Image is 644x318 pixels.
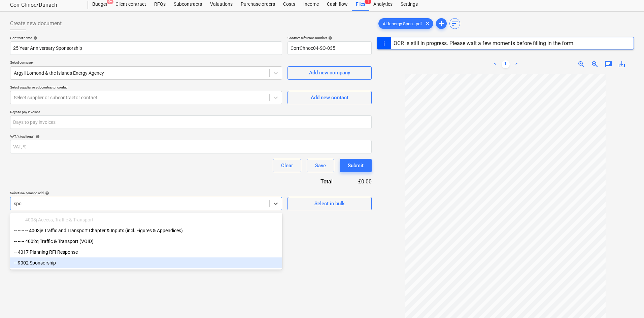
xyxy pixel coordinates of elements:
[437,20,445,28] span: add
[315,161,326,170] div: Save
[309,68,350,77] div: Add new company
[44,191,49,195] span: help
[311,93,348,102] div: Add new contact
[451,20,459,28] span: sort
[379,21,426,26] span: ALIenergy Spon...pdf
[287,36,372,40] div: Contract reference number
[343,178,372,185] div: £0.00
[10,247,282,257] div: -- 4017 Planning RFI Response
[10,2,80,9] div: Corr Chnoc/Dunach
[10,214,282,225] div: -- -- -- 4003j Access, Traffic & Transport
[378,18,433,29] div: ALIenergy Spon...pdf
[34,135,40,139] span: help
[10,236,282,247] div: -- -- -- 4002q Traffic & Transport (VOID)
[314,199,345,208] div: Select in bulk
[10,41,282,55] input: Document name
[284,178,343,185] div: Total
[307,159,334,172] button: Save
[281,161,293,170] div: Clear
[502,60,510,68] a: Page 1 is your current page
[10,191,282,195] div: Select line-items to add
[512,60,520,68] a: Next page
[340,159,372,172] button: Submit
[327,36,332,40] span: help
[348,161,364,170] div: Submit
[10,85,282,91] p: Select supplier or subcontractor contact
[287,41,372,55] input: Reference number
[591,60,599,68] span: zoom_out
[10,110,372,115] p: Days to pay invoices
[273,159,301,172] button: Clear
[423,20,432,28] span: clear
[32,36,37,40] span: help
[394,40,575,46] div: OCR is still in progress. Please wait a few moments before filling in the form.
[618,60,626,68] span: save_alt
[577,60,585,68] span: zoom_in
[287,91,372,104] button: Add new contact
[10,225,282,236] div: -- -- -- -- 4003je Traffic and Transport Chapter & Inputs (incl. Figures & Appendices)
[287,197,372,210] button: Select in bulk
[10,36,282,40] div: Contract name
[10,60,282,66] p: Select company
[287,66,372,80] button: Add new company
[10,257,282,268] div: -- 9002 Sponsorship
[10,140,372,153] input: VAT, %
[10,134,372,139] div: VAT, % (optional)
[10,115,372,129] input: Days to pay invoices
[491,60,499,68] a: Previous page
[610,286,644,318] iframe: Chat Widget
[604,60,612,68] span: chat
[10,20,62,28] span: Create new document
